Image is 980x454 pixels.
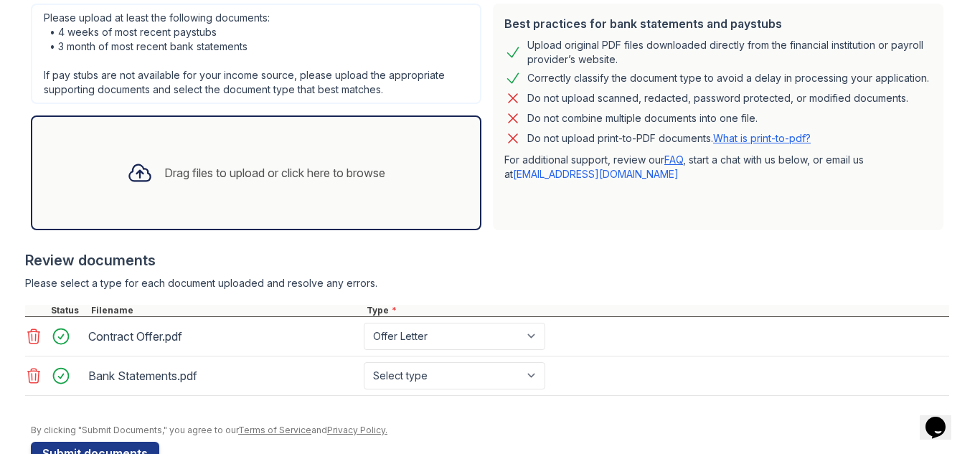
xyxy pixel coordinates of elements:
div: Correctly classify the document type to avoid a delay in processing your application. [527,70,929,87]
div: Please upload at least the following documents: • 4 weeks of most recent paystubs • 3 month of mo... [31,4,481,104]
div: Bank Statements.pdf [88,364,358,387]
div: Upload original PDF files downloaded directly from the financial institution or payroll provider’... [527,38,932,67]
div: Best practices for bank statements and paystubs [504,15,932,32]
p: Do not upload print-to-PDF documents. [527,131,811,146]
iframe: chat widget [920,397,966,440]
a: Terms of Service [238,425,311,435]
div: Type [364,305,949,316]
a: FAQ [664,153,683,166]
div: Filename [88,305,364,316]
div: Drag files to upload or click here to browse [164,164,385,181]
div: Please select a type for each document uploaded and resolve any errors. [25,276,949,290]
div: Review documents [25,250,949,270]
a: Privacy Policy. [327,425,387,435]
div: Contract Offer.pdf [88,325,358,348]
p: For additional support, review our , start a chat with us below, or email us at [504,153,932,181]
div: Status [48,305,88,316]
div: Do not upload scanned, redacted, password protected, or modified documents. [527,90,908,107]
a: What is print-to-pdf? [713,132,811,144]
a: [EMAIL_ADDRESS][DOMAIN_NAME] [513,168,679,180]
div: By clicking "Submit Documents," you agree to our and [31,425,949,436]
div: Do not combine multiple documents into one file. [527,110,758,127]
